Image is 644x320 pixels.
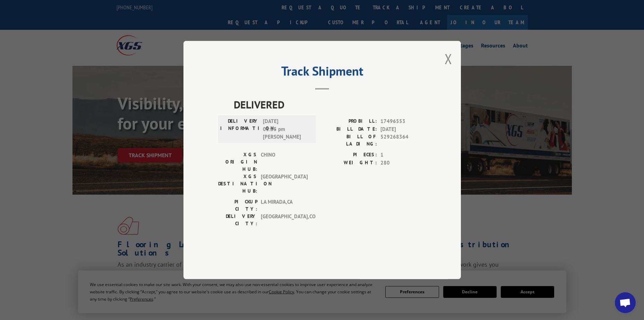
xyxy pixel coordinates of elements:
label: DELIVERY INFORMATION: [220,117,259,141]
label: XGS ORIGIN HUB: [218,151,257,173]
span: [DATE] 03:55 pm [PERSON_NAME] [263,117,310,141]
span: CHINO [261,151,308,173]
span: 280 [380,159,426,167]
label: PROBILL: [322,117,377,125]
span: 529268364 [380,133,426,148]
span: 17496553 [380,117,426,125]
label: WEIGHT: [322,159,377,167]
button: Close modal [445,50,452,68]
label: PIECES: [322,151,377,159]
label: DELIVERY CITY: [218,213,257,227]
span: [GEOGRAPHIC_DATA] , CO [261,213,308,227]
div: Open chat [615,292,636,313]
span: LA MIRADA , CA [261,198,308,213]
h2: Track Shipment [218,66,426,79]
label: BILL OF LADING: [322,133,377,148]
label: XGS DESTINATION HUB: [218,173,257,195]
label: BILL DATE: [322,125,377,133]
span: [GEOGRAPHIC_DATA] [261,173,308,195]
label: PICKUP CITY: [218,198,257,213]
span: [DATE] [380,125,426,133]
span: DELIVERED [234,97,426,112]
span: 1 [380,151,426,159]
